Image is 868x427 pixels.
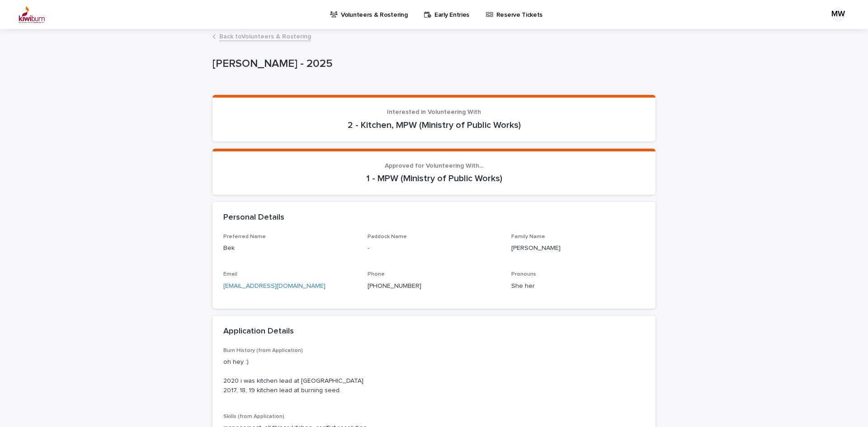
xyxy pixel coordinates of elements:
p: oh hey :) 2020 i was kitchen lead at [GEOGRAPHIC_DATA] 2017, 18, 19 kitchen lead at burning seed. [223,357,645,395]
span: Email [223,272,237,277]
p: [PHONE_NUMBER] [368,282,501,291]
span: Paddock Name [368,234,407,239]
span: Skills (from Application) [223,414,284,419]
p: She her [511,282,645,291]
a: [EMAIL_ADDRESS][DOMAIN_NAME] [223,283,325,289]
h2: Personal Details [223,213,284,223]
span: Family Name [511,234,545,239]
span: Phone [368,272,385,277]
span: Interested in Volunteering With [387,109,481,115]
a: Back toVolunteers & Rostering [219,31,311,41]
span: Burn History (from Application) [223,348,303,353]
p: - [368,244,501,253]
h2: Application Details [223,327,294,337]
span: Approved for Volunteering With... [385,163,483,169]
span: Preferred Name [223,234,266,239]
span: Pronouns [511,272,536,277]
p: [PERSON_NAME] [511,244,645,253]
img: L2hHENv2TGm6vCzGLTTE [18,5,45,23]
p: 1 - MPW (Ministry of Public Works) [223,173,645,184]
div: MW [831,7,845,22]
p: 2 - Kitchen, MPW (Ministry of Public Works) [223,120,645,131]
p: Bek [223,244,357,253]
p: [PERSON_NAME] - 2025 [212,57,652,70]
